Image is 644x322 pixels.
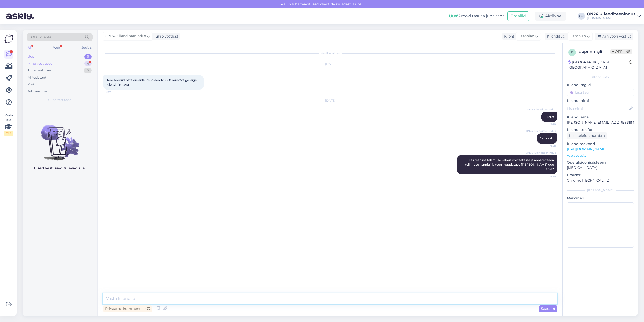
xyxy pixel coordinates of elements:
p: Kliendi tag'id [567,82,634,88]
p: Uued vestlused tulevad siia. [34,166,86,171]
p: Kliendi telefon [567,127,634,132]
div: Vaata siia [4,113,13,136]
p: Chrome [TECHNICAL_ID] [567,178,634,183]
div: juhib vestlust [153,34,178,39]
span: Estonian [519,33,534,39]
span: Tere! [547,115,554,119]
p: [MEDICAL_DATA] [567,165,634,170]
span: Offline [610,49,632,54]
div: [DATE] [103,62,557,66]
div: [PERSON_NAME] [567,188,634,193]
div: Web [52,44,61,51]
span: e [571,50,573,54]
span: Saada [541,306,555,311]
div: 0 [84,54,92,59]
div: Privaatne kommentaar [103,305,152,312]
div: Socials [80,44,93,51]
span: Luba [352,2,363,6]
div: OK [578,13,585,20]
p: Märkmed [567,196,634,201]
span: Kas teen ise tellimuse valmis või teete ise ja annate teada tellimuse numbri ja teen muudatuse [P... [465,158,555,171]
div: Proovi tasuta juba täna: [449,13,505,19]
div: Kõik [28,82,35,87]
span: 9:40 [537,175,556,178]
a: ON24 Klienditeenindus[DOMAIN_NAME] [587,12,641,20]
div: 12 [84,68,92,73]
div: AI Assistent [28,75,46,80]
span: ON24 Klienditeenindus [526,151,556,155]
p: Brauser [567,172,634,178]
div: [GEOGRAPHIC_DATA], [GEOGRAPHIC_DATA] [568,60,629,70]
p: Kliendi email [567,115,634,120]
span: 9:40 [537,144,556,148]
div: All [27,44,32,51]
p: Klienditeekond [567,141,634,147]
img: No chats [23,116,97,161]
div: 4 [84,61,92,66]
span: 9:40 [537,122,556,126]
p: Vaata edasi ... [567,153,634,158]
div: [DATE] [103,98,557,103]
div: Tiimi vestlused [28,68,52,73]
input: Lisa nimi [567,106,628,111]
p: Operatsioonisüsteem [567,160,634,165]
span: Jah saab. [540,136,554,140]
div: Arhiveeritud [28,89,48,94]
span: Tere sooviks osta diivanlaud Goleen 120×68 must/valge läige kliendihinnaga [107,78,197,86]
div: Klienditugi [545,34,566,39]
div: Vestlus algas [103,51,557,56]
div: Aktiivne [535,12,566,21]
span: Estonian [571,33,586,39]
div: 2 / 3 [4,131,13,136]
div: Klient [502,34,514,39]
p: [PERSON_NAME][EMAIL_ADDRESS][MEDICAL_DATA][DOMAIN_NAME] [567,120,634,125]
div: Küsi telefoninumbrit [567,132,607,139]
span: Uued vestlused [48,98,71,102]
div: [DOMAIN_NAME] [587,16,635,20]
a: [URL][DOMAIN_NAME] [567,147,606,151]
p: Kliendi nimi [567,98,634,103]
span: ON24 Klienditeenindus [526,108,556,111]
div: Uus [28,54,34,59]
span: 19:47 [105,90,124,94]
div: ON24 Klienditeenindus [587,12,635,16]
b: Uus! [449,14,458,18]
img: Askly Logo [4,34,14,44]
div: Arhiveeri vestlus [595,33,633,40]
span: Otsi kliente [31,34,51,40]
div: # epnnmsj5 [579,49,610,55]
span: ON24 Klienditeenindus [105,33,146,39]
button: Emailid [507,11,529,21]
input: Lisa tag [567,89,634,96]
div: Kliendi info [567,75,634,79]
div: Minu vestlused [28,61,53,66]
span: ON24 Klienditeenindus [526,129,556,133]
